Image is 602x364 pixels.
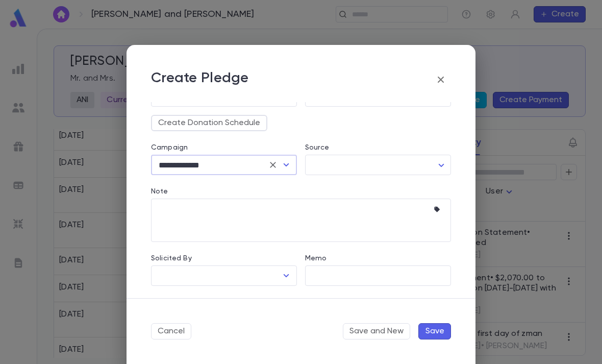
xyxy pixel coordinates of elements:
[151,143,188,152] label: Campaign
[343,323,410,339] button: Save and New
[305,155,451,175] div: ​
[279,158,293,172] button: Open
[151,323,191,339] button: Cancel
[279,269,293,283] button: Open
[418,323,451,339] button: Save
[266,158,280,172] button: Clear
[151,187,168,196] label: Note
[151,254,192,262] label: Solicited By
[305,143,329,152] label: Source
[151,115,267,131] button: Create Donation Schedule
[305,254,327,262] label: Memo
[151,69,249,90] p: Create Pledge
